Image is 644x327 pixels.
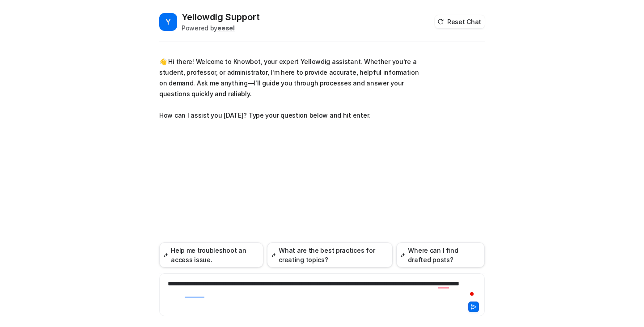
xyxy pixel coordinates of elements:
button: Help me troubleshoot an access issue. [159,242,263,268]
b: eesel [217,24,235,32]
button: What are the best practices for creating topics? [267,242,393,268]
span: Y [159,13,177,31]
button: Where can I find drafted posts? [396,242,485,268]
h2: Yellowdig Support [182,11,260,23]
div: Powered by [182,23,260,33]
button: Reset Chat [435,15,485,28]
div: To enrich screen reader interactions, please activate Accessibility in Grammarly extension settings [161,279,483,300]
p: 👋 Hi there! Welcome to Knowbot, your expert Yellowdig assistant. Whether you're a student, profes... [159,56,421,121]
